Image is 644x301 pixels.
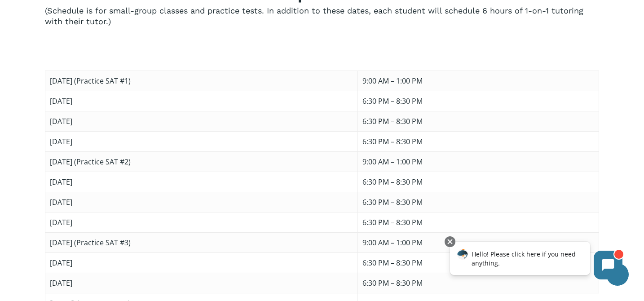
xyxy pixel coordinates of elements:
td: 6:30 PM – 8:30 PM [358,111,599,131]
td: 6:30 PM – 8:30 PM [358,91,599,111]
td: [DATE] [45,273,358,293]
td: 6:30 PM – 8:30 PM [358,131,599,151]
iframe: Chatbot [441,235,631,288]
td: [DATE] [45,111,358,131]
td: 6:30 PM – 8:30 PM [358,192,599,212]
td: 6:30 PM – 8:30 PM [358,172,599,192]
td: 9:00 AM – 1:00 PM [358,151,599,172]
td: 6:30 PM – 8:30 PM [358,212,599,232]
td: [DATE] [45,172,358,192]
td: 9:00 AM – 1:00 PM [358,71,599,91]
td: 9:00 AM – 1:00 PM [358,232,599,252]
td: [DATE] [45,131,358,151]
td: 6:30 PM – 8:30 PM [358,273,599,293]
td: [DATE] (Practice SAT #2) [45,151,358,172]
td: [DATE] [45,212,358,232]
td: [DATE] [45,252,358,273]
td: [DATE] [45,91,358,111]
td: 6:30 PM – 8:30 PM [358,252,599,273]
td: [DATE] (Practice SAT #1) [45,71,358,91]
td: [DATE] (Practice SAT #3) [45,232,358,252]
p: (Schedule is for small-group classes and practice tests. In addition to these dates, each student... [45,5,599,27]
td: [DATE] [45,192,358,212]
